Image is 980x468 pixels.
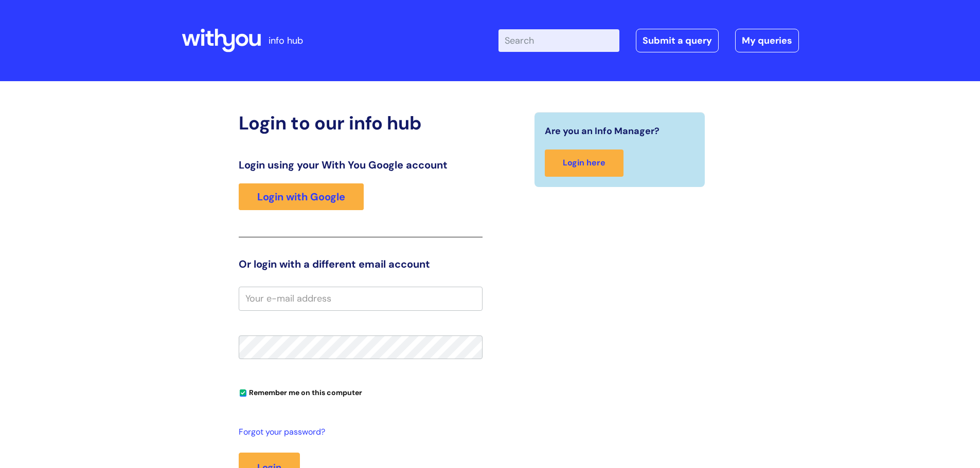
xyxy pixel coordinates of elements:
h2: Login to our info hub [239,112,483,134]
input: Remember me on this computer [240,390,246,397]
input: Your e-mail address [239,287,483,310]
a: Submit a query [636,29,719,52]
a: Forgot your password? [239,425,477,440]
a: Login here [545,149,623,177]
span: Are you an Info Manager? [545,123,660,139]
div: You can uncheck this option if you're logging in from a shared device [239,384,483,400]
a: My queries [735,29,799,52]
input: Search [498,29,619,52]
a: Login with Google [239,183,364,210]
h3: Login using your With You Google account [239,159,483,171]
label: Remember me on this computer [239,386,362,397]
p: info hub [269,32,303,49]
h3: Or login with a different email account [239,258,483,270]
